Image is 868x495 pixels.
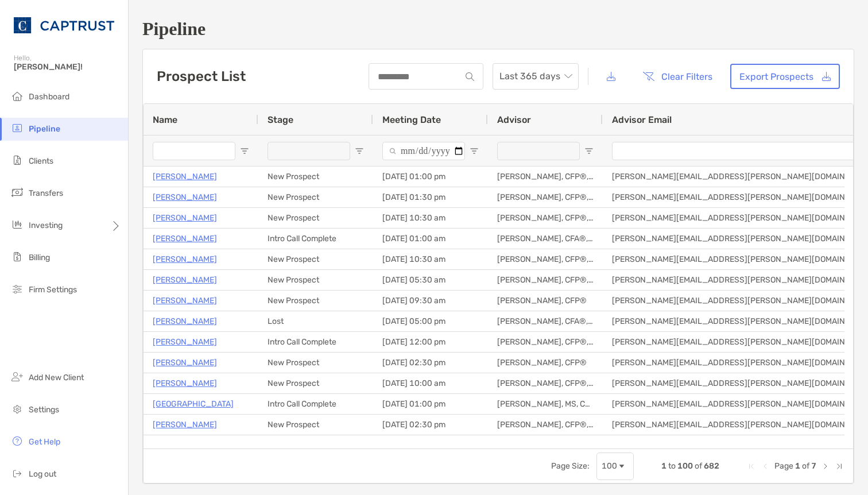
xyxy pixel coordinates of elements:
[695,461,702,471] span: of
[704,461,719,471] span: 682
[668,461,676,471] span: to
[258,373,373,393] div: New Prospect
[29,437,60,447] span: Get Help
[730,64,840,89] a: Export Prospects
[802,461,809,471] span: of
[373,249,488,269] div: [DATE] 10:30 am
[497,114,531,125] span: Advisor
[153,293,217,308] a: [PERSON_NAME]
[10,185,24,199] img: transfers icon
[488,415,603,435] div: [PERSON_NAME], CFP®, CDFA®
[10,370,24,384] img: add_new_client icon
[761,462,770,471] div: Previous Page
[835,462,844,471] div: Last Page
[153,252,217,266] a: [PERSON_NAME]
[258,208,373,228] div: New Prospect
[551,461,590,471] div: Page Size:
[488,332,603,352] div: [PERSON_NAME], CFP®, CPWA®
[258,353,373,373] div: New Prospect
[29,405,59,415] span: Settings
[373,270,488,290] div: [DATE] 05:30 am
[153,376,217,390] p: [PERSON_NAME]
[258,311,373,331] div: Lost
[142,18,854,40] h1: Pipeline
[258,415,373,435] div: New Prospect
[153,231,217,246] a: [PERSON_NAME]
[373,332,488,352] div: [DATE] 12:00 pm
[382,114,441,125] span: Meeting Date
[488,208,603,228] div: [PERSON_NAME], CFP®, CHFC®
[153,114,177,125] span: Name
[596,453,634,480] div: Page Size
[10,153,24,167] img: clients icon
[774,461,793,471] span: Page
[258,394,373,414] div: Intro Call Complete
[258,167,373,187] div: New Prospect
[153,397,234,411] a: [GEOGRAPHIC_DATA]
[153,190,217,204] a: [PERSON_NAME]
[153,438,217,453] p: [PERSON_NAME]
[355,146,364,156] button: Open Filter Menu
[240,146,249,156] button: Open Filter Menu
[153,335,217,349] a: [PERSON_NAME]
[258,229,373,249] div: Intro Call Complete
[14,5,114,46] img: CAPTRUST Logo
[153,355,217,370] p: [PERSON_NAME]
[499,64,572,89] span: Last 365 days
[153,314,217,328] a: [PERSON_NAME]
[661,461,666,471] span: 1
[29,373,84,382] span: Add New Client
[677,461,693,471] span: 100
[258,270,373,290] div: New Prospect
[488,311,603,331] div: [PERSON_NAME], CFA®, CFP®
[488,187,603,207] div: [PERSON_NAME], CFP®, CPWA®
[612,142,867,160] input: Advisor Email Filter Input
[268,114,293,125] span: Stage
[258,187,373,207] div: New Prospect
[10,250,24,264] img: billing icon
[10,434,24,448] img: get-help icon
[795,461,800,471] span: 1
[14,62,121,72] span: [PERSON_NAME]!
[488,373,603,393] div: [PERSON_NAME], CFP®, CLU®
[153,142,235,160] input: Name Filter Input
[488,270,603,290] div: [PERSON_NAME], CFP®, CPWA®
[10,121,24,135] img: pipeline icon
[373,311,488,331] div: [DATE] 05:00 pm
[634,64,721,89] button: Clear Filters
[29,253,50,262] span: Billing
[10,402,24,416] img: settings icon
[373,353,488,373] div: [DATE] 02:30 pm
[373,394,488,414] div: [DATE] 01:00 pm
[612,114,672,125] span: Advisor Email
[153,169,217,184] p: [PERSON_NAME]
[258,291,373,311] div: New Prospect
[153,417,217,432] p: [PERSON_NAME]
[488,435,603,455] div: [PERSON_NAME], CFP®
[373,373,488,393] div: [DATE] 10:00 am
[10,218,24,231] img: investing icon
[153,273,217,287] a: [PERSON_NAME]
[466,72,474,81] img: input icon
[488,394,603,414] div: [PERSON_NAME], MS, CFP®
[29,188,63,198] span: Transfers
[382,142,465,160] input: Meeting Date Filter Input
[373,167,488,187] div: [DATE] 01:00 pm
[153,211,217,225] a: [PERSON_NAME]
[373,435,488,455] div: [DATE] 11:00 pm
[373,208,488,228] div: [DATE] 10:30 am
[602,461,617,471] div: 100
[258,332,373,352] div: Intro Call Complete
[10,466,24,480] img: logout icon
[584,146,594,156] button: Open Filter Menu
[811,461,816,471] span: 7
[373,187,488,207] div: [DATE] 01:30 pm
